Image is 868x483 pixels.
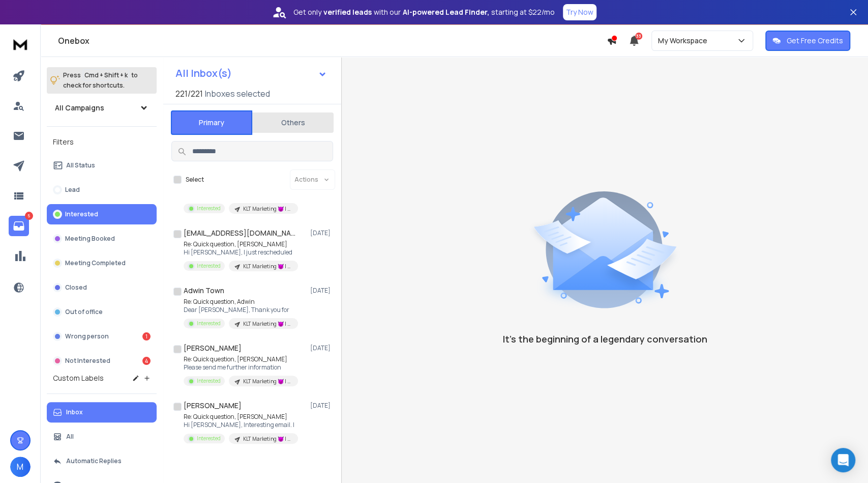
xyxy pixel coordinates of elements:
[658,36,711,46] p: My Workspace
[66,408,83,416] p: Inbox
[47,402,157,422] button: Inbox
[47,229,157,249] button: Meeting Booked
[184,343,242,353] h1: [PERSON_NAME]
[47,135,157,149] h3: Filters
[184,240,298,248] p: Re: Quick question, [PERSON_NAME]
[197,320,221,327] p: Interested
[184,401,242,411] h1: [PERSON_NAME]
[65,210,98,218] p: Interested
[252,111,334,134] button: Others
[197,377,221,385] p: Interested
[65,308,103,316] p: Out of office
[53,373,104,383] h3: Custom Labels
[184,355,298,363] p: Re: Quick question, [PERSON_NAME]
[197,205,221,212] p: Interested
[197,435,221,442] p: Interested
[47,180,157,200] button: Lead
[171,110,252,135] button: Primary
[184,298,298,306] p: Re: Quick question, Adwin
[787,36,843,46] p: Get Free Credits
[243,205,292,213] p: KLT Marketing 😈 | campaign 130825
[83,69,129,81] span: Cmd + Shift + k
[65,259,126,267] p: Meeting Completed
[566,7,593,17] p: Try Now
[65,332,109,340] p: Wrong person
[563,4,596,20] button: Try Now
[10,35,31,53] img: logo
[47,155,157,176] button: All Status
[831,448,855,472] div: Open Intercom Messenger
[65,283,87,292] p: Closed
[47,302,157,322] button: Out of office
[65,186,80,194] p: Lead
[243,378,292,385] p: KLT Marketing 😈 | campaign 130825
[25,212,33,220] p: 5
[765,31,850,51] button: Get Free Credits
[10,457,31,477] button: M
[310,344,333,352] p: [DATE]
[66,161,95,169] p: All Status
[47,351,157,371] button: Not Interested4
[142,332,151,340] div: 1
[635,33,642,40] span: 33
[184,286,224,296] h1: Adwin Town
[184,421,298,429] p: Hi [PERSON_NAME], Interesting email. I
[310,402,333,410] p: [DATE]
[184,228,295,238] h1: [EMAIL_ADDRESS][DOMAIN_NAME]
[142,357,151,365] div: 4
[167,63,335,83] button: All Inbox(s)
[58,35,607,47] h1: Onebox
[503,332,707,346] p: It’s the beginning of a legendary conversation
[175,88,203,100] span: 221 / 221
[293,7,555,17] p: Get only with our starting at $22/mo
[310,229,333,237] p: [DATE]
[47,98,157,118] button: All Campaigns
[175,68,232,78] h1: All Inbox(s)
[323,7,372,17] strong: verified leads
[66,433,74,441] p: All
[47,451,157,471] button: Automatic Replies
[310,287,333,295] p: [DATE]
[47,253,157,273] button: Meeting Completed
[47,204,157,224] button: Interested
[243,435,292,443] p: KLT Marketing 😈 | campaign 130825
[184,306,298,314] p: Dear [PERSON_NAME], Thank you for
[243,263,292,270] p: KLT Marketing 😈 | campaign 130825
[205,88,270,100] h3: Inboxes selected
[63,70,138,91] p: Press to check for shortcuts.
[184,363,298,372] p: Please send me further information
[47,427,157,447] button: All
[47,277,157,298] button: Closed
[9,216,29,236] a: 5
[65,357,110,365] p: Not Interested
[47,326,157,347] button: Wrong person1
[66,457,122,465] p: Automatic Replies
[184,413,298,421] p: Re: Quick question, [PERSON_NAME]
[184,248,298,257] p: Hi [PERSON_NAME], I just rescheduled
[403,7,489,17] strong: AI-powered Lead Finder,
[55,103,104,113] h1: All Campaigns
[186,176,204,184] label: Select
[65,235,115,243] p: Meeting Booked
[243,320,292,328] p: KLT Marketing 😈 | campaign 2 real data 150825
[197,262,221,270] p: Interested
